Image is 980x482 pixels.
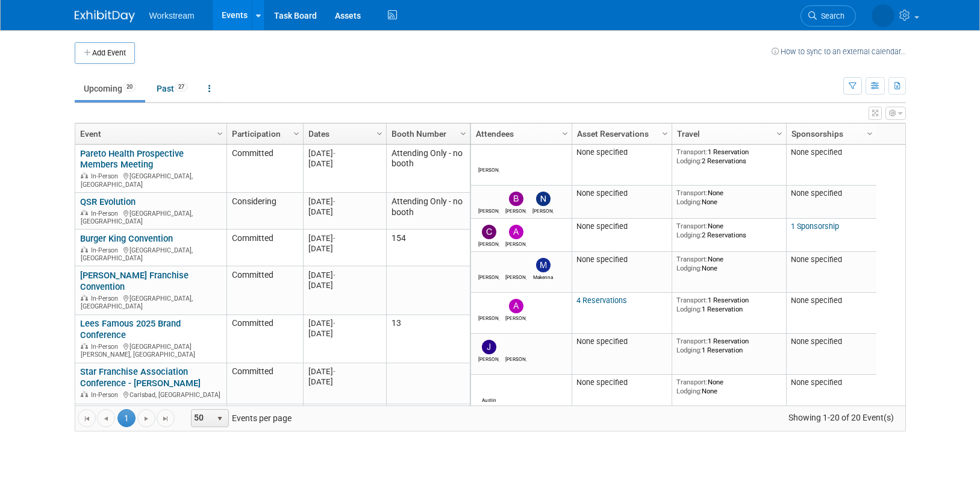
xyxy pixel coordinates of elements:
[676,255,708,263] span: Transport:
[215,414,225,424] span: select
[81,391,88,397] img: In-Person Event
[75,77,145,100] a: Upcoming20
[791,378,842,387] span: None specified
[817,11,844,20] span: Search
[80,233,173,244] a: Burger King Convention
[308,196,381,207] div: [DATE]
[509,340,523,354] img: Jean Rocha
[333,197,336,206] span: -
[386,315,470,363] td: 13
[482,340,496,354] img: Jacob Davis
[161,414,170,424] span: Go to the last page
[333,271,336,280] span: -
[676,346,702,354] span: Lodging:
[81,343,88,349] img: In-Person Event
[478,165,499,173] div: Patrick Ledesma
[386,193,470,230] td: Attending Only - no booth
[536,258,551,272] img: Makenna Clark
[478,354,499,362] div: Jacob Davis
[123,83,136,92] span: 20
[292,129,301,139] span: Column Settings
[308,148,381,158] div: [DATE]
[82,414,92,424] span: Go to the first page
[97,409,115,427] a: Go to the previous page
[676,337,781,354] div: 1 Reservation 1 Reservation
[478,395,499,403] div: Austin Truong
[676,337,708,345] span: Transport:
[482,225,496,239] img: Chris Connelly
[536,192,551,206] img: Nicole Kim
[532,272,554,280] div: Makenna Clark
[81,210,88,216] img: In-Person Event
[791,222,839,231] a: 1 Sponsorship
[558,124,572,142] a: Column Settings
[676,157,702,165] span: Lodging:
[175,83,188,92] span: 27
[509,258,523,272] img: Xavier Montalvo
[505,206,526,214] div: Benjamin Guyaux
[386,230,470,266] td: 154
[577,124,664,144] a: Asset Reservations
[80,318,181,340] a: Lees Famous 2025 Brand Conference
[576,255,628,264] span: None specified
[308,158,381,169] div: [DATE]
[101,414,111,424] span: Go to the previous page
[576,222,628,231] span: None specified
[560,129,570,139] span: Column Settings
[457,124,470,142] a: Column Settings
[505,313,526,321] div: Andrew Walters
[505,239,526,247] div: Andrew Walters
[75,42,135,64] button: Add Event
[478,239,499,247] div: Chris Connelly
[333,319,336,328] span: -
[458,129,468,139] span: Column Settings
[676,189,708,197] span: Transport:
[80,366,201,389] a: Star Franchise Association Conference - [PERSON_NAME]
[576,296,627,305] a: 4 Reservations
[333,149,336,158] span: -
[791,124,869,144] a: Sponsorships
[91,210,122,218] span: In-Person
[478,206,499,214] div: Marcelo Pinto
[505,354,526,362] div: Jean Rocha
[81,246,88,252] img: In-Person Event
[392,124,462,144] a: Booth Number
[676,231,702,239] span: Lodging:
[373,124,386,142] a: Column Settings
[863,124,876,142] a: Column Settings
[78,409,96,427] a: Go to the first page
[148,77,197,100] a: Past27
[773,124,786,142] a: Column Settings
[91,246,122,254] span: In-Person
[677,124,778,144] a: Travel
[215,129,225,139] span: Column Settings
[75,10,135,22] img: ExhibitDay
[791,148,842,157] span: None specified
[772,47,906,56] a: How to sync to an external calendar...
[791,189,842,198] span: None specified
[333,367,336,376] span: -
[658,124,672,142] a: Column Settings
[777,409,905,426] span: Showing 1-20 of 20 Event(s)
[80,245,221,263] div: [GEOGRAPHIC_DATA], [GEOGRAPHIC_DATA]
[676,264,702,272] span: Lodging:
[676,378,708,386] span: Transport:
[80,148,184,171] a: Pareto Health Prospective Members Meeting
[791,255,842,264] span: None specified
[192,410,212,427] span: 50
[676,296,781,313] div: 1 Reservation 1 Reservation
[308,366,381,377] div: [DATE]
[226,145,303,193] td: Committed
[676,148,708,156] span: Transport:
[80,270,189,292] a: [PERSON_NAME] Franchise Convention
[576,189,628,198] span: None specified
[872,4,894,27] img: Tatia Meghdadi
[676,296,708,304] span: Transport:
[676,378,781,395] div: None None
[81,172,88,178] img: In-Person Event
[386,145,470,193] td: Attending Only - no booth
[80,293,221,311] div: [GEOGRAPHIC_DATA], [GEOGRAPHIC_DATA]
[478,313,499,321] div: Xavier Montalvo
[137,409,155,427] a: Go to the next page
[226,193,303,230] td: Considering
